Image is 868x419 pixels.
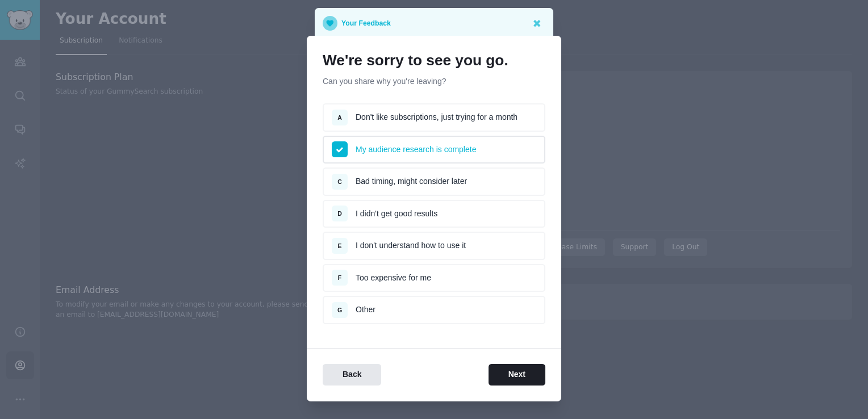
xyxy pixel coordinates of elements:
button: Back [323,364,381,386]
span: C [337,178,342,185]
span: A [337,114,342,121]
h1: We're sorry to see you go. [323,52,545,70]
p: Your Feedback [341,16,391,31]
span: D [337,210,342,217]
p: Can you share why you're leaving? [323,76,545,87]
span: G [337,307,342,313]
span: E [337,242,341,249]
button: Next [489,364,545,386]
span: F [338,274,341,281]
